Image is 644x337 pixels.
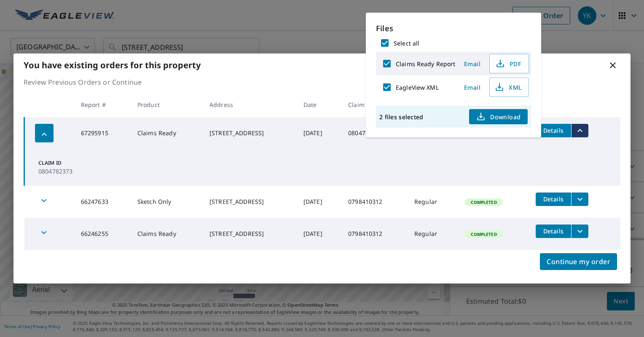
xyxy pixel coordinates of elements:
[495,59,522,69] span: PDF
[459,81,486,94] button: Email
[462,83,483,91] span: Email
[24,59,201,71] b: You have existing orders for this property
[495,82,522,92] span: XML
[571,124,588,137] button: filesDropdownBtn-67295915
[547,256,610,267] span: Continue my order
[297,218,341,250] td: [DATE]
[571,225,588,238] button: filesDropdownBtn-66246255
[38,167,89,176] p: 0804782373
[74,92,131,117] th: Report #
[408,186,458,218] td: Regular
[489,54,529,73] button: PDF
[74,117,131,149] td: 67295915
[466,231,502,237] span: Completed
[131,186,203,218] td: Sketch Only
[74,218,131,250] td: 66246255
[571,193,588,206] button: filesDropdownBtn-66247633
[209,230,290,238] div: [STREET_ADDRESS]
[209,198,290,206] div: [STREET_ADDRESS]
[536,193,571,206] button: detailsBtn-66247633
[462,60,483,68] span: Email
[540,253,617,270] button: Continue my order
[541,227,566,235] span: Details
[297,117,341,149] td: [DATE]
[74,186,131,218] td: 66247633
[408,218,458,250] td: Regular
[541,195,566,203] span: Details
[131,218,203,250] td: Claims Ready
[297,92,341,117] th: Date
[38,159,89,167] p: Claim ID
[203,92,297,117] th: Address
[341,186,408,218] td: 0798410312
[24,77,620,87] p: Review Previous Orders or Continue
[297,186,341,218] td: [DATE]
[209,129,290,137] div: [STREET_ADDRESS]
[376,23,531,34] p: Files
[379,113,423,121] p: 2 files selected
[131,92,203,117] th: Product
[489,78,529,97] button: XML
[469,109,527,124] button: Download
[341,117,408,149] td: 0804782373
[541,126,566,134] span: Details
[459,57,486,70] button: Email
[466,199,502,205] span: Completed
[394,39,419,47] label: Select all
[536,225,571,238] button: detailsBtn-66246255
[341,92,408,117] th: Claim ID
[341,218,408,250] td: 0798410312
[396,83,439,91] label: EagleView XML
[536,124,571,137] button: detailsBtn-67295915
[396,60,456,68] label: Claims Ready Report
[476,112,521,122] span: Download
[131,117,203,149] td: Claims Ready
